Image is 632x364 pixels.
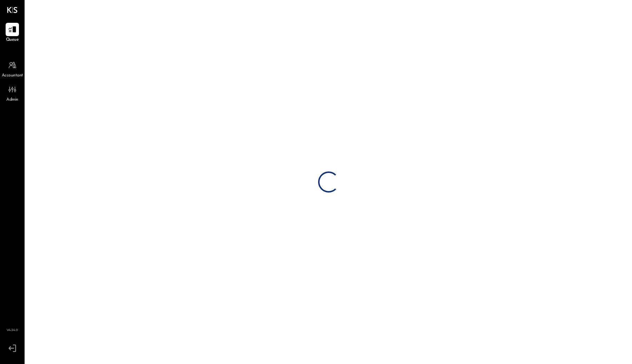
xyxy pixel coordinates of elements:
a: Queue [0,23,24,43]
a: Accountant [0,59,24,79]
span: Admin [6,97,18,103]
a: Admin [0,83,24,103]
span: Queue [6,37,19,43]
span: Accountant [2,73,23,79]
